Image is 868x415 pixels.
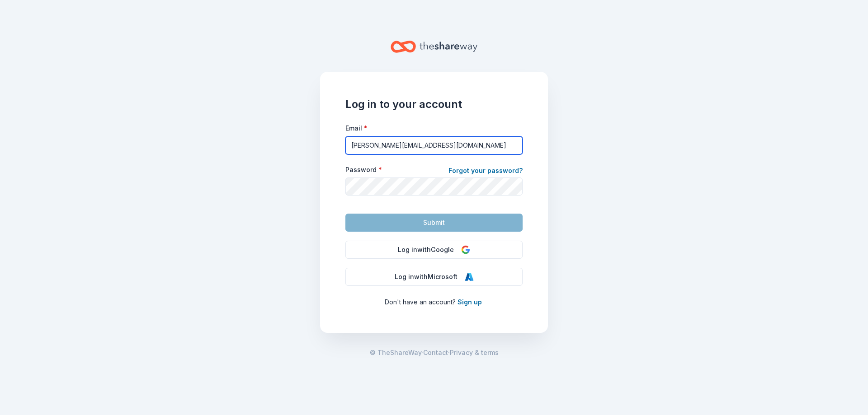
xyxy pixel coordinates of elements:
[448,165,523,178] a: Forgot your password?
[345,268,523,286] button: Log inwithMicrosoft
[391,36,477,57] a: Home
[345,165,382,174] label: Password
[345,124,368,133] label: Email
[450,347,499,358] a: Privacy & terms
[370,347,499,358] span: · ·
[385,298,456,306] span: Don ' t have an account?
[345,97,523,112] h1: Log in to your account
[465,272,474,281] img: Microsoft Logo
[461,245,470,254] img: Google Logo
[458,298,482,306] a: Sign up
[345,241,523,259] button: Log inwithGoogle
[370,349,421,356] span: © TheShareWay
[423,347,448,358] a: Contact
